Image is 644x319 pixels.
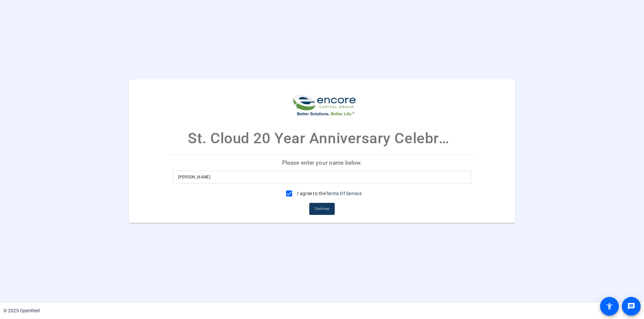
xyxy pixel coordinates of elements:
label: I agree to the [296,190,362,197]
p: Please enter your name below. [167,155,477,171]
p: St. Cloud 20 Year Anniversary Celebration [188,127,456,149]
input: Enter your name [178,173,466,181]
span: Continue [315,204,329,214]
a: Terms Of Service [326,191,362,196]
button: Continue [309,203,335,215]
mat-icon: accessibility [605,302,613,310]
div: © 2025 OpenReel [3,307,40,314]
mat-icon: message [627,302,635,310]
img: company-logo [288,86,356,117]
